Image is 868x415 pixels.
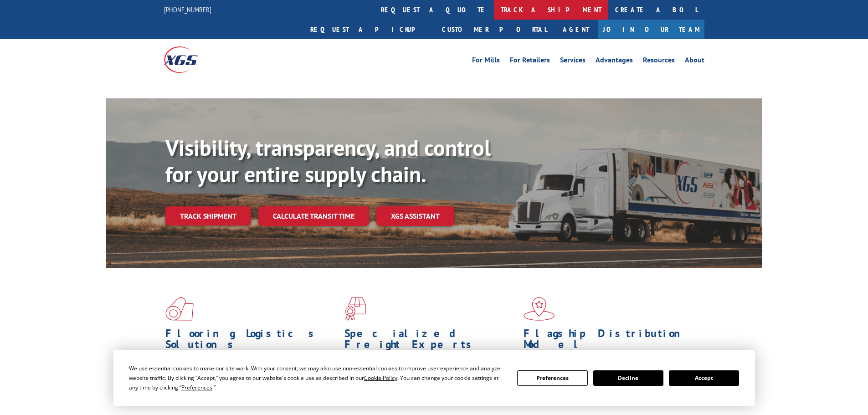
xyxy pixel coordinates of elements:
[165,297,194,321] img: xgs-icon-total-supply-chain-intelligence-red
[554,20,598,39] a: Agent
[129,364,506,392] div: We use essential cookies to make our site work. With your consent, we may also use non-essential ...
[258,206,369,226] a: Calculate transit time
[181,384,212,391] span: Preferences
[643,56,675,67] a: Resources
[524,328,696,354] h1: Flagship Distribution Model
[517,370,587,386] button: Preferences
[344,328,517,354] h1: Specialized Freight Experts
[598,20,704,39] a: Join Our Team
[435,20,554,39] a: Customer Portal
[344,297,366,321] img: xgs-icon-focused-on-flooring-red
[685,56,704,67] a: About
[593,370,663,386] button: Decline
[165,133,491,188] b: Visibility, transparency, and control for your entire supply chain.
[165,206,251,225] a: Track shipment
[510,56,550,67] a: For Retailers
[669,370,739,386] button: Accept
[560,56,586,67] a: Services
[303,20,435,39] a: Request a pickup
[364,374,397,382] span: Cookie Policy
[165,328,338,354] h1: Flooring Logistics Solutions
[113,350,755,406] div: Cookie Consent Prompt
[524,297,555,321] img: xgs-icon-flagship-distribution-model-red
[472,56,500,67] a: For Mills
[376,206,454,226] a: XGS ASSISTANT
[164,5,211,14] a: [PHONE_NUMBER]
[596,56,633,67] a: Advantages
